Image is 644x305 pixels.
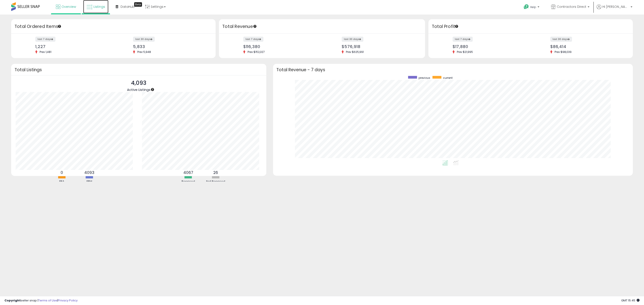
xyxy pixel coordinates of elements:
[243,37,263,42] label: last 7 days
[134,2,142,7] div: Tooltip anchor
[35,37,55,42] label: last 7 days
[213,170,218,175] b: 26
[135,50,153,54] span: Prev: 5,948
[342,44,417,49] div: $576,918
[344,50,366,54] span: Prev: $625,991
[557,4,586,9] span: Contractors Direct
[552,50,574,54] span: Prev: $98,039
[550,37,572,42] label: last 30 days
[202,180,229,184] div: Not Repriced
[183,170,193,175] b: 4067
[245,50,267,54] span: Prev: $152,327
[419,76,430,80] span: previous
[602,4,629,9] span: Hi [PERSON_NAME]
[342,37,363,42] label: last 30 days
[37,50,54,54] span: Prev: 1,481
[222,23,422,30] h3: Total Revenue
[175,180,202,184] div: Repriced
[432,23,629,30] h3: Total Profit
[61,4,76,9] span: Overview
[127,79,150,87] p: 4,093
[84,170,94,175] b: 4093
[15,68,263,71] h3: Total Listings
[276,68,629,71] h3: Total Revenue - 7 days
[76,180,103,184] div: FBM
[35,44,110,49] div: 1,227
[523,4,529,10] i: Get Help
[61,170,63,175] b: 0
[253,24,257,28] div: Tooltip anchor
[150,88,155,92] div: Tooltip anchor
[93,4,105,9] span: Listings
[243,44,319,49] div: $116,380
[597,4,632,15] a: Hi [PERSON_NAME]
[520,1,544,15] a: Help
[15,23,212,30] h3: Total Ordered Items
[57,24,61,28] div: Tooltip anchor
[530,5,536,9] span: Help
[133,37,155,42] label: last 30 days
[453,37,473,42] label: last 7 days
[550,44,625,49] div: $86,414
[121,4,135,9] span: DataHub
[453,44,527,49] div: $17,880
[443,76,453,80] span: current
[455,24,459,28] div: Tooltip anchor
[48,180,75,184] div: FBA
[127,87,150,92] span: Active Listings
[133,44,208,49] div: 5,833
[455,50,475,54] span: Prev: $21,995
